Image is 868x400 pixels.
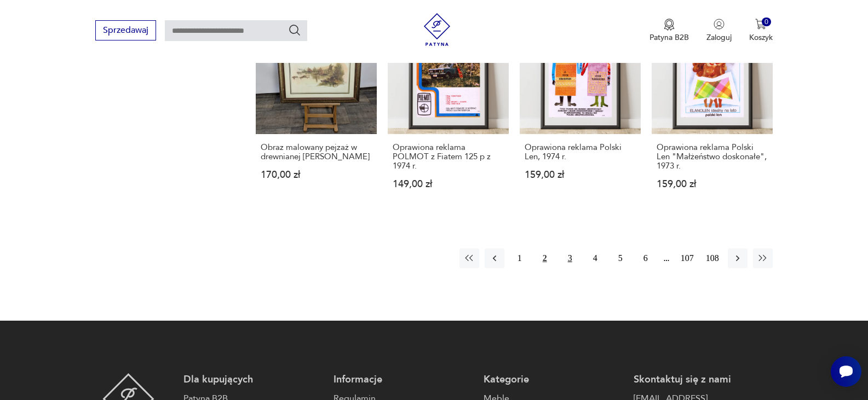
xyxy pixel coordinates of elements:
img: Ikona medalu [664,19,675,31]
button: 5 [611,248,630,268]
button: Sprzedawaj [95,20,156,40]
button: 1 [510,248,530,268]
p: 149,00 zł [393,179,504,189]
h3: Oprawiona reklama POLMOT z Fiatem 125 p z 1974 r. [393,143,504,171]
button: Patyna B2B [649,19,689,43]
h3: Obraz malowany pejzaż w drewnianej [PERSON_NAME] [261,143,372,161]
p: Kategorie [484,373,623,386]
h3: Oprawiona reklama Polski Len "Małżeństwo doskonałe", 1973 r. [657,143,768,171]
p: Zaloguj [706,32,732,43]
a: Oprawiona reklama Polski Len, 1974 r.Oprawiona reklama Polski Len, 1974 r.159,00 zł [520,13,641,210]
button: 6 [636,248,656,268]
button: 108 [703,248,722,268]
button: Zaloguj [706,19,732,43]
h3: Oprawiona reklama Polski Len, 1974 r. [525,143,636,161]
button: Szukaj [288,24,301,37]
button: 2 [535,248,555,268]
button: 107 [677,248,697,268]
button: 4 [585,248,605,268]
div: 0 [762,18,771,27]
p: Patyna B2B [649,32,689,43]
p: 159,00 zł [525,170,636,179]
img: Patyna - sklep z meblami i dekoracjami vintage [421,13,453,46]
p: Skontaktuj się z nami [634,373,773,386]
a: Ikona medaluPatyna B2B [649,19,689,43]
a: Sprzedawaj [95,27,156,35]
p: Dla kupujących [183,373,323,386]
p: Informacje [334,373,473,386]
p: 159,00 zł [657,179,768,189]
p: 170,00 zł [261,170,372,179]
img: Ikona koszyka [755,19,766,30]
p: Koszyk [749,32,773,43]
a: Oprawiona reklama POLMOT z Fiatem 125 p z 1974 r.Oprawiona reklama POLMOT z Fiatem 125 p z 1974 r... [388,13,509,210]
a: Oprawiona reklama Polski Len "Małżeństwo doskonałe", 1973 r.Oprawiona reklama Polski Len "Małżeńs... [652,13,773,210]
img: Ikonka użytkownika [714,19,725,30]
button: 3 [560,248,580,268]
button: 0Koszyk [749,19,773,43]
a: Obraz malowany pejzaż w drewnianej ramie MASSAObraz malowany pejzaż w drewnianej [PERSON_NAME]170... [256,13,377,210]
iframe: Smartsupp widget button [831,356,861,387]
